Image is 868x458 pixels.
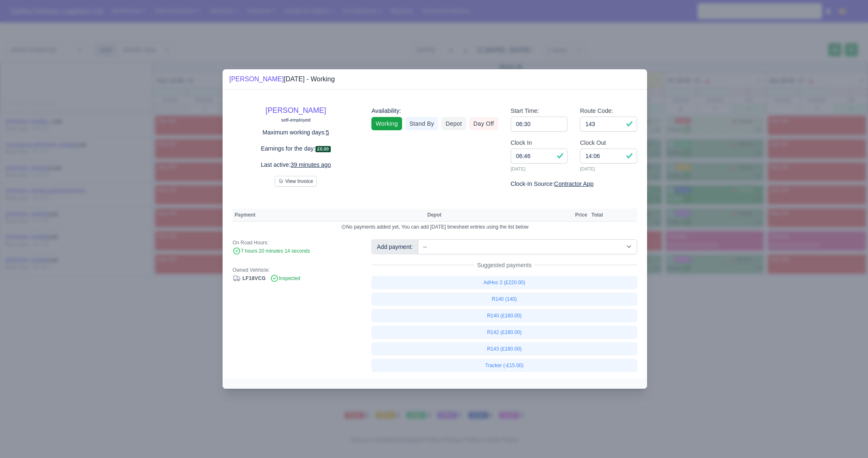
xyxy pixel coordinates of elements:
[233,239,359,246] div: On Road Hours:
[371,359,637,372] a: Tracker (-£15.00)
[469,117,498,130] a: Day Off
[229,74,335,84] div: [DATE] - Working
[580,138,606,148] label: Clock Out
[233,267,359,273] div: Owned Vehhicle:
[371,342,637,356] a: R143 (£180.00)
[511,179,637,189] div: Clock-In Source:
[371,117,402,130] a: Working
[511,138,532,148] label: Clock In
[371,292,637,306] a: R140 (140)
[233,209,425,221] th: Payment
[554,180,594,187] u: Contractor App
[326,129,329,136] u: 5
[233,221,637,232] td: No payments added yet, You can add [DATE] timesheet entries using the list below
[580,165,637,173] small: [DATE]
[441,117,466,130] a: Depot
[474,261,535,269] span: Suggested payments
[266,106,326,114] a: [PERSON_NAME]
[573,209,589,221] th: Price
[425,209,567,221] th: Depot
[233,275,266,281] a: LF18VCG
[371,239,418,254] div: Add payment:
[315,146,331,152] span: £0.00
[371,106,498,116] div: Availability:
[580,106,613,116] label: Route Code:
[371,276,637,289] a: AdHoc 2 (£220.00)
[371,326,637,339] a: R142 (£180.00)
[233,144,359,153] p: Earnings for the day:
[281,117,310,122] small: self-employed
[719,362,868,458] iframe: Chat Widget
[270,275,300,281] span: Inspected
[589,209,605,221] th: Total
[405,117,438,130] a: Stand By
[233,248,359,255] div: 7 hours 20 minutes 14 seconds
[511,165,568,173] small: [DATE]
[229,76,284,83] a: [PERSON_NAME]
[291,161,331,168] u: 39 minutes ago
[233,160,359,170] p: Last active:
[233,128,359,137] p: Maximum working days:
[511,106,539,116] label: Start Time:
[275,176,317,187] button: View Invoice
[371,309,637,322] a: R140 (£180.00)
